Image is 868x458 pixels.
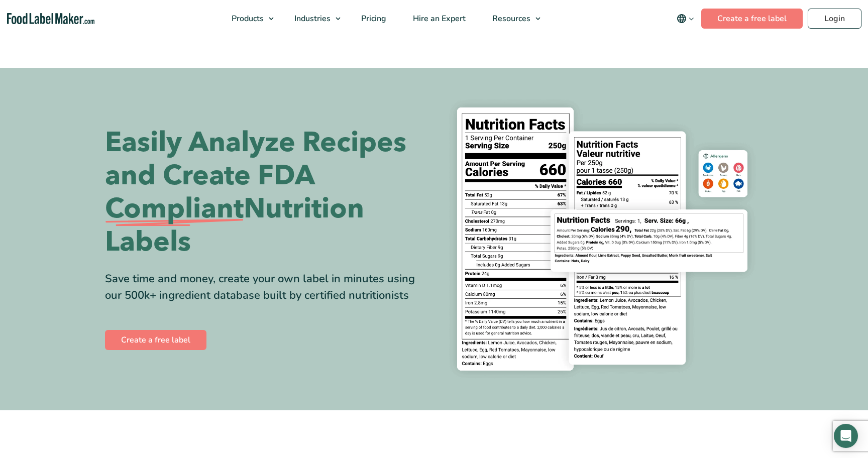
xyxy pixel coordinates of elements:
span: Pricing [358,13,387,24]
div: Save time and money, create your own label in minutes using our 500k+ ingredient database built b... [105,271,426,304]
a: Create a free label [105,330,206,350]
span: Compliant [105,192,244,225]
span: Resources [489,13,531,24]
h1: Easily Analyze Recipes and Create FDA Nutrition Labels [105,126,426,259]
div: Open Intercom Messenger [834,424,858,448]
span: Hire an Expert [410,13,467,24]
a: Login [808,9,861,29]
span: Products [229,13,265,24]
span: Industries [291,13,332,24]
a: Create a free label [701,9,803,29]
